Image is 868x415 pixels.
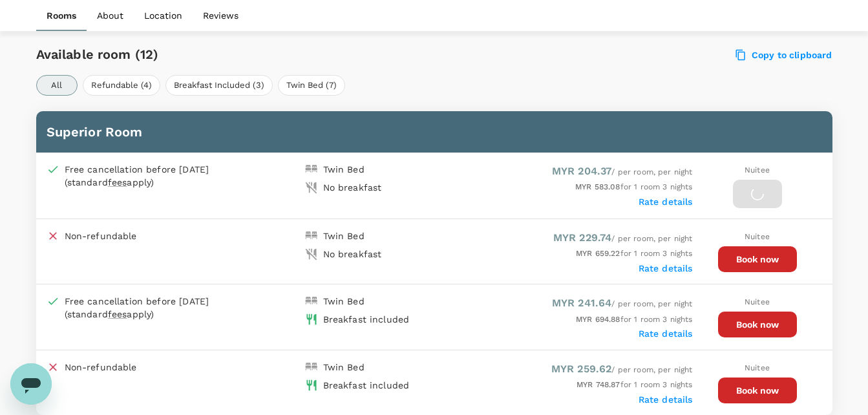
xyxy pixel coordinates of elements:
[577,380,620,389] span: MYR 748.87
[65,229,137,242] p: Non-refundable
[552,167,693,176] span: / per room, per night
[83,75,160,96] button: Refundable (4)
[65,163,239,189] div: Free cancellation before [DATE] (standard apply)
[65,295,239,321] div: Free cancellation before [DATE] (standard apply)
[576,249,620,258] span: MYR 659.22
[575,182,692,191] span: for 1 room 3 nights
[718,378,797,403] button: Book now
[65,361,137,374] p: Non-refundable
[575,182,620,191] span: MYR 583.08
[278,75,345,96] button: Twin Bed (7)
[639,263,693,273] label: Rate details
[305,295,318,308] img: double-bed-icon
[745,232,770,241] span: Nuitee
[144,9,182,22] p: Location
[736,49,832,61] label: Copy to clipboard
[745,297,770,306] span: Nuitee
[718,246,797,272] button: Book now
[323,295,365,308] div: Twin Bed
[36,44,498,65] h6: Available room (12)
[718,312,797,337] button: Book now
[323,248,382,261] div: No breakfast
[47,122,822,142] h6: Superior Room
[10,363,52,405] iframe: Button to launch messaging window, conversation in progress
[108,309,127,319] span: fees
[323,229,365,242] div: Twin Bed
[639,394,693,405] label: Rate details
[576,249,692,258] span: for 1 room 3 nights
[323,379,410,392] div: Breakfast included
[745,363,770,372] span: Nuitee
[552,297,612,309] span: MYR 241.64
[305,229,318,242] img: double-bed-icon
[323,163,365,176] div: Twin Bed
[577,380,692,389] span: for 1 room 3 nights
[323,361,365,374] div: Twin Bed
[576,315,620,324] span: MYR 694.88
[576,315,692,324] span: for 1 room 3 nights
[203,9,238,22] p: Reviews
[323,181,382,194] div: No breakfast
[639,328,693,339] label: Rate details
[305,361,318,374] img: double-bed-icon
[97,9,123,22] p: About
[305,163,318,176] img: double-bed-icon
[36,75,78,96] button: All
[553,234,693,243] span: / per room, per night
[47,9,76,22] p: Rooms
[639,197,693,207] label: Rate details
[551,365,693,374] span: / per room, per night
[552,165,612,177] span: MYR 204.37
[165,75,273,96] button: Breakfast Included (3)
[551,363,612,375] span: MYR 259.62
[323,313,410,326] div: Breakfast included
[745,165,770,175] span: Nuitee
[108,177,127,187] span: fees
[553,231,612,244] span: MYR 229.74
[552,299,693,308] span: / per room, per night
